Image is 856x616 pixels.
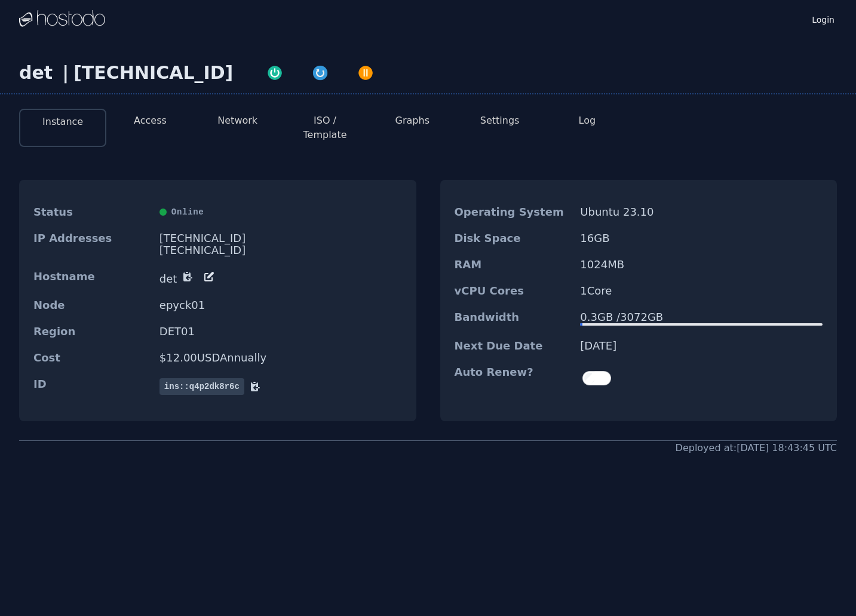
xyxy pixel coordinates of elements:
[134,114,167,128] button: Access
[395,114,429,128] button: Graphs
[580,232,823,244] dd: 16 GB
[217,114,257,128] button: Network
[579,114,596,128] button: Log
[42,115,83,129] button: Instance
[19,10,105,28] img: Logo
[580,206,823,218] dd: Ubuntu 23.10
[57,62,73,84] div: |
[455,232,571,244] dt: Disk Space
[580,285,823,297] dd: 1 Core
[159,378,244,395] span: ins::q4p2dk8r6c
[266,65,283,81] img: Power On
[455,311,571,326] dt: Bandwidth
[159,326,402,338] dd: DET01
[33,206,150,218] dt: Status
[343,62,388,81] button: Power Off
[455,285,571,297] dt: vCPU Cores
[809,11,837,26] a: Login
[252,62,297,81] button: Power On
[33,299,150,311] dt: Node
[159,352,402,364] dd: $ 12.00 USD Annually
[159,244,402,256] div: [TECHNICAL_ID]
[73,62,233,84] div: [TECHNICAL_ID]
[159,206,402,218] div: Online
[580,259,823,271] dd: 1024 MB
[33,326,150,338] dt: Region
[297,62,343,81] button: Restart
[455,340,571,352] dt: Next Due Date
[455,259,571,271] dt: RAM
[19,62,57,84] div: det
[676,441,837,455] div: Deployed at: [DATE] 18:43:45 UTC
[33,378,150,395] dt: ID
[312,65,329,81] img: Restart
[33,232,150,256] dt: IP Addresses
[159,271,402,285] dd: det
[159,232,402,244] div: [TECHNICAL_ID]
[159,299,402,311] dd: epyck01
[291,114,359,142] button: ISO / Template
[580,340,823,352] dd: [DATE]
[357,65,374,81] img: Power Off
[480,114,520,128] button: Settings
[33,352,150,364] dt: Cost
[33,271,150,285] dt: Hostname
[580,311,823,323] div: 0.3 GB / 3072 GB
[455,366,571,390] dt: Auto Renew?
[455,206,571,218] dt: Operating System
